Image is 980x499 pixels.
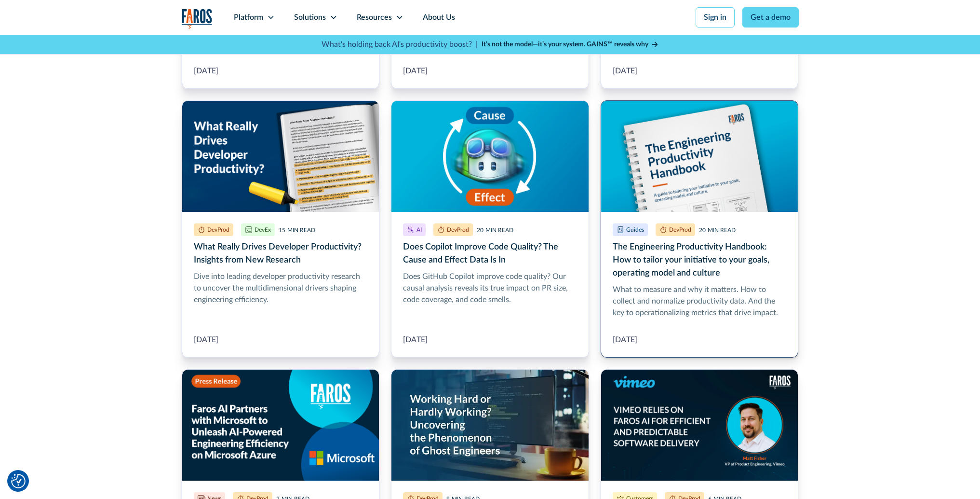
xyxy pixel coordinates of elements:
img: Cause and effect relationship with Copilot logo [391,101,589,212]
a: home [182,9,213,28]
img: Two overlapping circles on a dark blue background featuring the Faros AI and Microsoft logos and ... [182,370,379,481]
strong: It’s not the model—it’s your system. GAINS™ reveals why [482,41,648,48]
div: Resources [357,12,392,23]
a: Does Copilot Improve Code Quality? The Cause and Effect Data Is In [391,100,589,358]
img: Logo of the analytics and reporting company Faros. [182,9,213,28]
a: The Engineering Productivity Handbook: How to tailor your initiative to your goals, operating mod... [601,100,799,358]
div: Solutions [294,12,326,23]
a: What Really Drives Developer Productivity? Insights from New Research [182,100,380,358]
img: image of code on a computer screen with a steaming cup of coffee off to the side. overlay of titl... [391,370,589,481]
a: Get a demo [742,7,799,28]
button: Cookie Settings [11,474,26,488]
img: a light blue background, with the title of the blog on the left, and a partially displayed book o... [182,101,379,212]
img: Image of a spiral bound Engineering Productivity Handbook on a blue background [601,101,798,212]
p: What's holding back AI's productivity boost? | [322,39,478,50]
img: On a blue background, the Vimeo and Faros AI logos appear with the text "Vimeo relies on Faros AI... [601,370,798,481]
img: Revisit consent button [11,474,26,488]
a: Sign in [696,7,735,28]
div: Platform [234,12,263,23]
a: It’s not the model—it’s your system. GAINS™ reveals why [482,40,659,50]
